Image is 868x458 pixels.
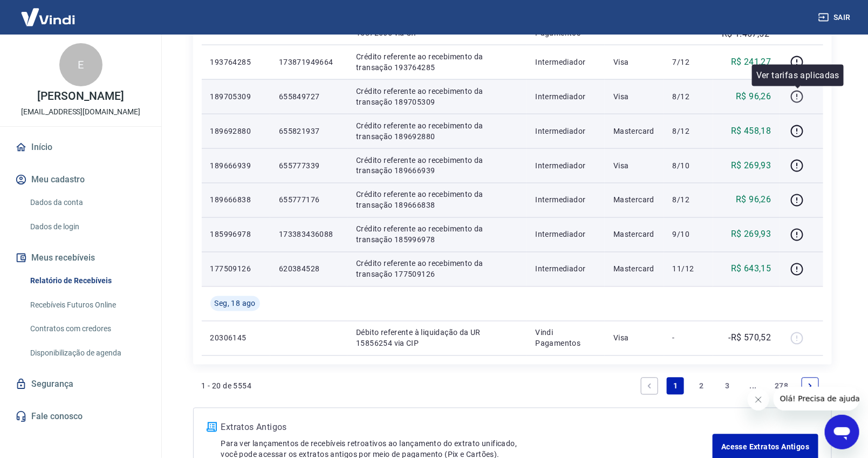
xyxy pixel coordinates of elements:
[356,86,518,107] p: Crédito referente ao recebimento da transação 189705309
[356,224,518,245] p: Crédito referente ao recebimento da transação 185996978
[536,327,597,349] p: Vindi Pagamentos
[637,373,823,399] ul: Pagination
[729,332,771,345] p: -R$ 570,52
[536,160,597,171] p: Intermediador
[731,228,771,241] p: R$ 269,93
[802,378,819,395] a: Next page
[613,333,655,344] p: Visa
[693,378,710,395] a: Page 2
[6,8,91,16] span: Olá! Precisa de ajuda?
[731,263,771,276] p: R$ 643,15
[26,318,148,340] a: Contratos com credores
[613,195,655,206] p: Mastercard
[744,378,762,395] a: Jump forward
[673,333,705,344] p: -
[279,195,339,206] p: 655777176
[673,229,705,240] p: 9/10
[279,264,339,275] p: 620384528
[21,106,140,118] p: [EMAIL_ADDRESS][DOMAIN_NAME]
[613,264,655,275] p: Mastercard
[613,91,655,102] p: Visa
[210,264,262,275] p: 177509126
[356,51,518,73] p: Crédito referente ao recebimento da transação 193764285
[207,422,217,432] img: ícone
[816,8,855,28] button: Sair
[215,298,256,309] span: Seg, 18 ago
[26,216,148,238] a: Dados de login
[26,342,148,364] a: Disponibilização de agenda
[59,43,102,86] div: E
[13,372,148,396] a: Segurança
[37,91,124,102] p: [PERSON_NAME]
[536,264,597,275] p: Intermediador
[210,333,262,344] p: 20306145
[279,91,339,102] p: 655849727
[613,160,655,171] p: Visa
[719,378,736,395] a: Page 3
[13,246,148,270] button: Meus recebíveis
[356,155,518,176] p: Crédito referente ao recebimento da transação 189666939
[279,229,339,240] p: 173383436088
[613,126,655,136] p: Mastercard
[673,264,705,275] p: 11/12
[825,415,859,449] iframe: Button to launch messaging window
[26,270,148,292] a: Relatório de Recebíveis
[536,91,597,102] p: Intermediador
[356,120,518,142] p: Crédito referente ao recebimento da transação 189692880
[536,195,597,206] p: Intermediador
[736,90,771,103] p: R$ 96,26
[673,91,705,102] p: 8/12
[756,69,839,82] p: Ver tarifas aplicadas
[667,378,684,395] a: Page 1 is your current page
[210,91,262,102] p: 189705309
[279,160,339,171] p: 655777339
[210,229,262,240] p: 185996978
[279,57,339,67] p: 173871949664
[356,189,518,211] p: Crédito referente ao recebimento da transação 189666838
[641,378,658,395] a: Previous page
[613,229,655,240] p: Mastercard
[279,126,339,136] p: 655821937
[613,57,655,67] p: Visa
[13,168,148,192] button: Meu cadastro
[356,327,518,349] p: Débito referente à liquidação da UR 15856254 via CIP
[673,160,705,171] p: 8/10
[210,57,262,67] p: 193764285
[774,387,859,411] iframe: Message from company
[536,126,597,136] p: Intermediador
[731,125,771,138] p: R$ 458,18
[536,229,597,240] p: Intermediador
[770,378,792,395] a: Page 278
[202,381,252,392] p: 1 - 20 de 5554
[731,56,771,69] p: R$ 241,27
[736,194,771,207] p: R$ 96,26
[748,389,769,411] iframe: Close message
[673,195,705,206] p: 8/12
[673,126,705,136] p: 8/12
[731,159,771,172] p: R$ 269,93
[210,160,262,171] p: 189666939
[26,294,148,316] a: Recebíveis Futuros Online
[26,192,148,214] a: Dados da conta
[536,57,597,67] p: Intermediador
[356,258,518,280] p: Crédito referente ao recebimento da transação 177509126
[13,405,148,428] a: Fale conosco
[13,135,148,159] a: Início
[221,421,713,434] p: Extratos Antigos
[210,126,262,136] p: 189692880
[210,195,262,206] p: 189666838
[13,1,83,33] img: Vindi
[673,57,705,67] p: 7/12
